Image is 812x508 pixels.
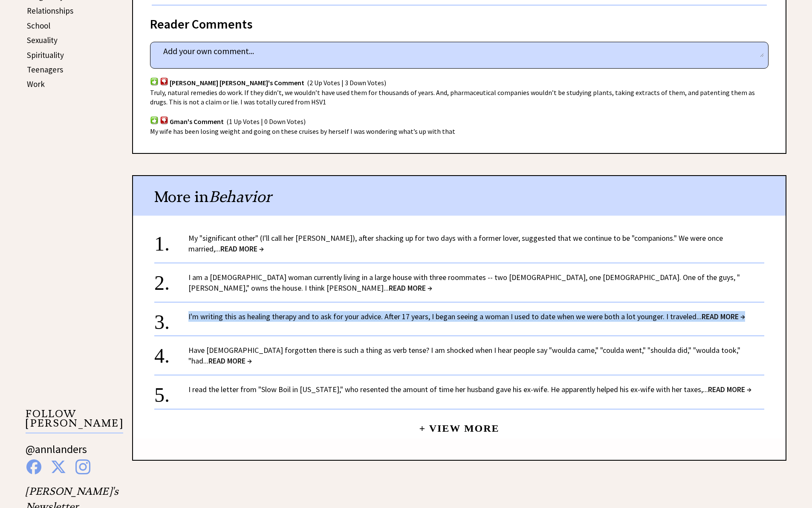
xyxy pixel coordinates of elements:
[188,384,751,394] a: I read the letter from "Slow Boil in [US_STATE]," who resented the amount of time her husband gav...
[154,384,188,400] div: 5.
[26,459,41,474] img: facebook%20blue.png
[133,176,786,216] div: More in
[389,283,432,293] span: READ MORE →
[188,345,740,366] a: Have [DEMOGRAPHIC_DATA] forgotten there is such a thing as verb tense? I am shocked when I hear p...
[209,187,272,206] span: Behavior
[27,79,45,89] a: Work
[226,118,306,126] span: (1 Up Votes | 0 Down Votes)
[170,118,224,126] span: Gman's Comment
[307,79,386,87] span: (2 Up Votes | 3 Down Votes)
[188,312,745,321] a: I'm writing this as healing therapy and to ask for your advice. After 17 years, I began seeing a ...
[75,459,90,474] img: instagram%20blue.png
[702,312,745,321] span: READ MORE →
[26,409,123,433] p: FOLLOW [PERSON_NAME]
[27,6,73,16] a: Relationships
[188,272,740,293] a: I am a [DEMOGRAPHIC_DATA] woman currently living in a large house with three roommates -- two [DE...
[154,272,188,288] div: 2.
[150,77,159,85] img: votup.png
[26,113,111,369] iframe: Advertisement
[27,64,63,75] a: Teenagers
[160,116,168,124] img: votdown.png
[27,50,64,60] a: Spirituality
[708,384,751,394] span: READ MORE →
[150,15,769,29] div: Reader Comments
[188,233,723,254] a: My "significant other" (I'll call her [PERSON_NAME]), after shacking up for two days with a forme...
[150,127,455,136] span: My wife has been losing weight and going on these cruises by herself I was wondering what’s up wi...
[150,88,755,106] span: Truly, natural remedies do work. If they didn’t, we wouldn’t have used them for thousands of year...
[208,356,252,366] span: READ MORE →
[154,233,188,248] div: 1.
[26,442,87,465] a: @annlanders
[419,416,499,434] a: + View More
[51,459,66,474] img: x%20blue.png
[154,311,188,327] div: 3.
[27,35,58,45] a: Sexuality
[160,77,168,85] img: votdown.png
[170,79,304,87] span: [PERSON_NAME] [PERSON_NAME]'s Comment
[220,244,264,254] span: READ MORE →
[27,20,50,31] a: School
[150,116,159,124] img: votup.png
[154,345,188,361] div: 4.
